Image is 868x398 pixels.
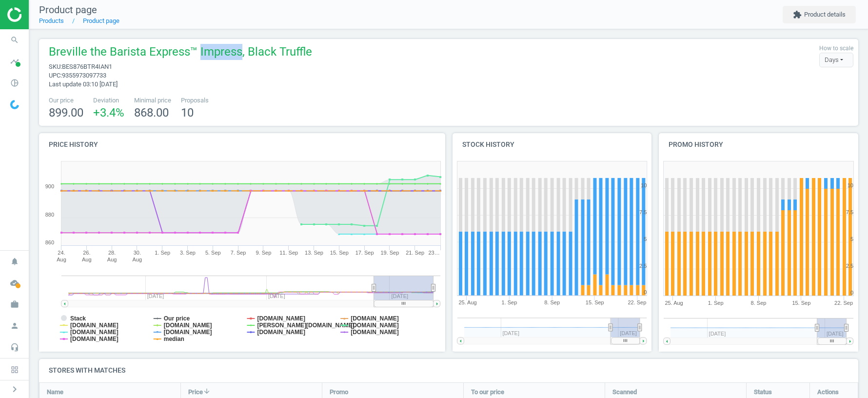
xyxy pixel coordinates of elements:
[5,274,24,292] i: cloud_done
[351,315,399,322] tspan: [DOMAIN_NAME]
[57,257,66,262] tspan: Aug
[108,250,116,256] tspan: 28.
[134,106,169,119] span: 868.00
[83,250,90,256] tspan: 26.
[49,72,62,79] span: upc :
[45,183,54,189] text: 900
[45,239,54,245] text: 860
[39,17,64,24] a: Products
[70,336,118,342] tspan: [DOMAIN_NAME]
[639,263,647,269] text: 2.5
[39,359,858,382] h4: Stores with matches
[39,4,97,16] span: Product page
[133,257,142,262] tspan: Aug
[355,250,374,256] tspan: 17. Sep
[47,388,63,397] span: Name
[83,17,119,24] a: Product page
[819,44,853,53] label: How to scale
[351,322,399,329] tspan: [DOMAIN_NAME]
[62,63,112,70] span: BES876BTR4IAN1
[612,388,637,397] span: Scanned
[850,236,853,242] text: 5
[93,96,124,105] span: Deviation
[39,133,445,156] h4: Price history
[330,250,349,256] tspan: 15. Sep
[406,250,424,256] tspan: 21. Sep
[783,6,856,23] button: extensionProduct details
[58,250,65,256] tspan: 24.
[458,300,476,306] tspan: 25. Aug
[188,388,203,397] span: Price
[751,300,767,306] tspan: 8. Sep
[257,329,305,336] tspan: [DOMAIN_NAME]
[628,300,647,306] tspan: 22. Sep
[659,133,858,156] h4: Promo history
[665,300,683,306] tspan: 25. Aug
[49,106,83,119] span: 899.00
[834,300,853,306] tspan: 22. Sep
[428,250,439,256] tspan: 23…
[5,31,24,49] i: search
[351,329,399,336] tspan: [DOMAIN_NAME]
[819,53,853,67] div: Days
[5,317,24,335] i: person
[848,182,853,188] text: 10
[708,300,724,306] tspan: 1. Sep
[164,322,212,329] tspan: [DOMAIN_NAME]
[203,387,211,395] i: arrow_downward
[49,63,62,70] span: sku :
[9,383,20,395] i: chevron_right
[850,290,853,296] text: 0
[45,212,54,218] text: 880
[471,388,504,397] span: To our price
[639,209,647,215] text: 7.5
[792,300,811,306] tspan: 15. Sep
[134,250,141,256] tspan: 30.
[754,388,772,397] span: Status
[70,315,86,322] tspan: Stack
[82,257,92,262] tspan: Aug
[544,300,560,306] tspan: 8. Sep
[846,263,853,269] text: 2.5
[5,74,24,92] i: pie_chart_outlined
[134,96,171,105] span: Minimal price
[256,250,271,256] tspan: 9. Sep
[644,290,647,296] text: 0
[2,383,27,396] button: chevron_right
[49,80,118,88] span: Last update 03:10 [DATE]
[181,96,209,105] span: Proposals
[180,250,196,256] tspan: 3. Sep
[453,133,652,156] h4: Stock history
[330,388,348,397] span: Promo
[817,388,839,397] span: Actions
[846,209,853,215] text: 7.5
[644,236,647,242] text: 5
[164,315,190,322] tspan: Our price
[5,295,24,314] i: work
[49,44,312,62] span: Breville the Barista Express™ Impress, Black Truffle
[70,329,118,336] tspan: [DOMAIN_NAME]
[107,257,117,262] tspan: Aug
[10,100,19,109] img: wGWNvw8QSZomAAAAABJRU5ErkJggg==
[586,300,604,306] tspan: 15. Sep
[793,10,802,19] i: extension
[231,250,246,256] tspan: 7. Sep
[205,250,221,256] tspan: 5. Sep
[257,315,305,322] tspan: [DOMAIN_NAME]
[5,52,24,71] i: timeline
[257,322,354,329] tspan: [PERSON_NAME][DOMAIN_NAME]
[155,250,170,256] tspan: 1. Sep
[70,322,118,329] tspan: [DOMAIN_NAME]
[49,96,83,105] span: Our price
[7,7,77,22] img: ajHJNr6hYgQAAAAASUVORK5CYII=
[380,250,399,256] tspan: 19. Sep
[641,182,647,188] text: 10
[279,250,298,256] tspan: 11. Sep
[501,300,517,306] tspan: 1. Sep
[62,72,106,79] span: 9355973097733
[164,329,212,336] tspan: [DOMAIN_NAME]
[181,106,194,119] span: 10
[5,338,24,357] i: headset_mic
[305,250,323,256] tspan: 13. Sep
[93,106,124,119] span: +3.4 %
